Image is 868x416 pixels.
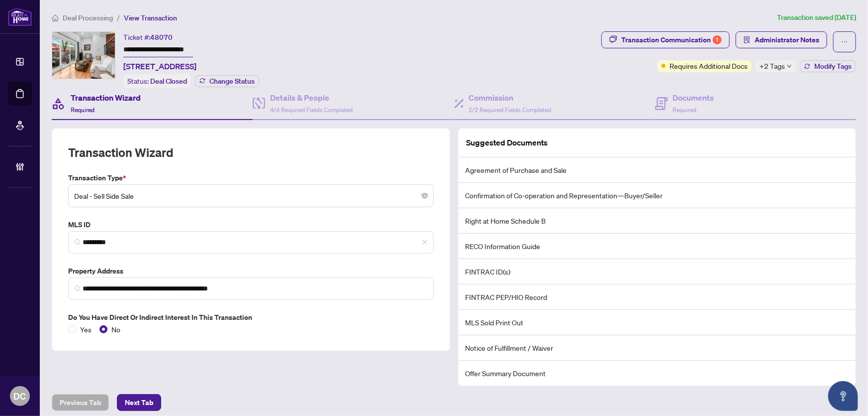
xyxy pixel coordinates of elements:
[52,32,115,79] img: IMG-W12236800_1.jpg
[459,335,856,361] li: Notice of Fulfillment / Waiver
[270,106,353,114] span: 4/4 Required Fields Completed
[713,35,722,44] div: 1
[828,381,858,411] button: Open asap
[744,36,751,43] span: solution
[124,13,177,22] span: View Transaction
[107,324,124,335] span: No
[52,14,59,21] span: home
[14,389,26,403] span: DC
[469,106,552,114] span: 2/2 Required Fields Completed
[63,13,113,22] span: Deal Processing
[841,38,848,45] span: ellipsis
[75,239,81,245] img: search_icon
[755,32,819,48] span: Administrator Notes
[195,75,259,87] button: Change Status
[777,12,856,23] article: Transaction saved [DATE]
[459,259,856,284] li: FINTRAC ID(s)
[673,106,697,114] span: Required
[117,394,161,411] button: Next Tab
[68,312,434,323] label: Do you have direct or indirect interest in this transaction
[469,92,552,104] h4: Commission
[68,172,434,183] label: Transaction Type
[71,92,141,104] h4: Transaction Wizard
[459,208,856,234] li: Right at Home Schedule B
[467,137,548,149] article: Suggested Documents
[75,285,81,291] img: search_icon
[422,239,428,245] span: close
[459,234,856,259] li: RECO Information Guide
[814,63,852,70] span: Modify Tags
[117,12,120,23] li: /
[760,60,785,72] span: +2 Tags
[74,186,428,205] span: Deal - Sell Side Sale
[76,324,96,335] span: Yes
[209,78,255,85] span: Change Status
[673,92,714,104] h4: Documents
[459,157,856,183] li: Agreement of Purchase and Sale
[71,106,95,114] span: Required
[125,395,153,411] span: Next Tab
[670,60,748,71] span: Requires Additional Docs
[68,144,173,160] h2: Transaction Wizard
[123,31,173,43] div: Ticket #:
[123,60,196,72] span: [STREET_ADDRESS]
[787,64,792,69] span: down
[601,31,730,48] button: Transaction Communication1
[150,33,173,42] span: 48070
[123,74,191,88] div: Status:
[621,32,722,48] div: Transaction Communication
[8,7,32,26] img: logo
[270,92,353,104] h4: Details & People
[459,284,856,310] li: FINTRAC PEP/HIO Record
[422,193,428,199] span: close-circle
[150,77,187,86] span: Deal Closed
[800,60,856,72] button: Modify Tags
[736,31,827,48] button: Administrator Notes
[68,266,434,277] label: Property Address
[52,394,109,411] button: Previous Tab
[459,183,856,208] li: Confirmation of Co-operation and Representation—Buyer/Seller
[68,219,434,230] label: MLS ID
[459,310,856,335] li: MLS Sold Print Out
[459,361,856,386] li: Offer Summary Document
